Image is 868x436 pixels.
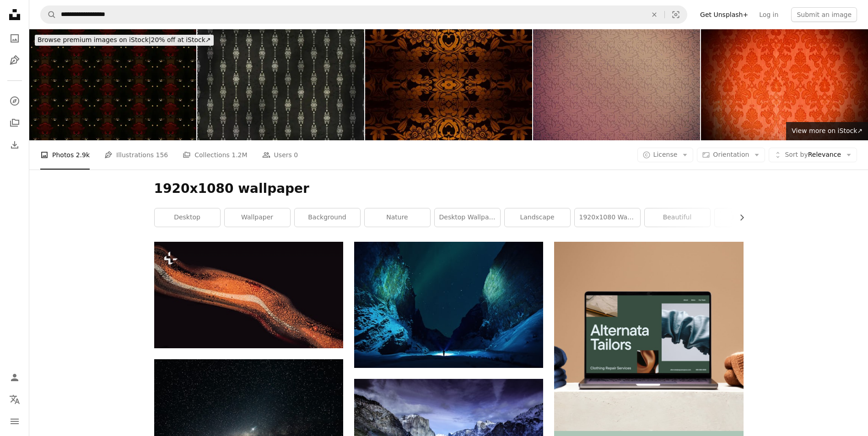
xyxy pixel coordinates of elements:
[644,6,664,23] button: Clear
[262,140,298,170] a: Users 0
[733,208,744,227] button: scroll list to the right
[154,291,343,299] a: a close up of an orange substance on a black background
[701,29,868,140] img: Red Vintage Background
[5,51,24,69] a: Illustrations
[154,418,343,426] a: silhouette of off-road car
[695,7,754,22] a: Get Unsplash+
[5,92,24,110] a: Explore
[554,242,743,431] img: file-1707885205802-88dd96a21c72image
[154,181,744,197] h1: 1920x1080 wallpaper
[665,6,687,23] button: Visual search
[41,6,56,23] button: Search Unsplash
[792,127,863,134] span: View more on iStock ↗
[29,29,219,51] a: Browse premium images on iStock|20% off at iStock↗
[365,29,532,140] img: surface textures Gold abstract Pattern for Background,kaleidoscope Photo technique
[154,242,343,348] img: a close up of an orange substance on a black background
[295,208,360,227] a: background
[232,150,247,160] span: 1.2M
[645,208,710,227] a: beautiful
[575,208,640,227] a: 1920x1080 wallpaper anime
[197,29,364,140] img: Dark grunge background with a geometrical pattern 2
[5,412,24,431] button: Menu
[183,140,247,170] a: Collections 1.2M
[5,390,24,409] button: Language
[156,150,168,160] span: 156
[5,114,24,132] a: Collections
[791,7,857,22] button: Submit an image
[155,208,220,227] a: desktop
[365,208,430,227] a: nature
[505,208,570,227] a: landscape
[754,7,784,22] a: Log in
[715,208,780,227] a: mountain
[354,301,543,309] a: northern lights
[653,151,678,158] span: License
[38,36,151,43] span: Browse premium images on iStock |
[785,150,841,160] span: Relevance
[40,5,687,24] form: Find visuals sitewide
[38,36,211,43] span: 20% off at iStock ↗
[5,368,24,387] a: Log in / Sign up
[533,29,700,140] img: Beige festive retro vignette background, with ornate pattern
[713,151,749,158] span: Orientation
[637,148,694,162] button: License
[786,122,868,140] a: View more on iStock↗
[5,29,24,48] a: Photos
[29,29,196,140] img: Vintage shabby background with classy patterns
[785,151,808,158] span: Sort by
[697,148,765,162] button: Orientation
[225,208,290,227] a: wallpaper
[769,148,857,162] button: Sort byRelevance
[104,140,168,170] a: Illustrations 156
[294,150,298,160] span: 0
[435,208,500,227] a: desktop wallpaper
[5,136,24,154] a: Download History
[354,242,543,368] img: northern lights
